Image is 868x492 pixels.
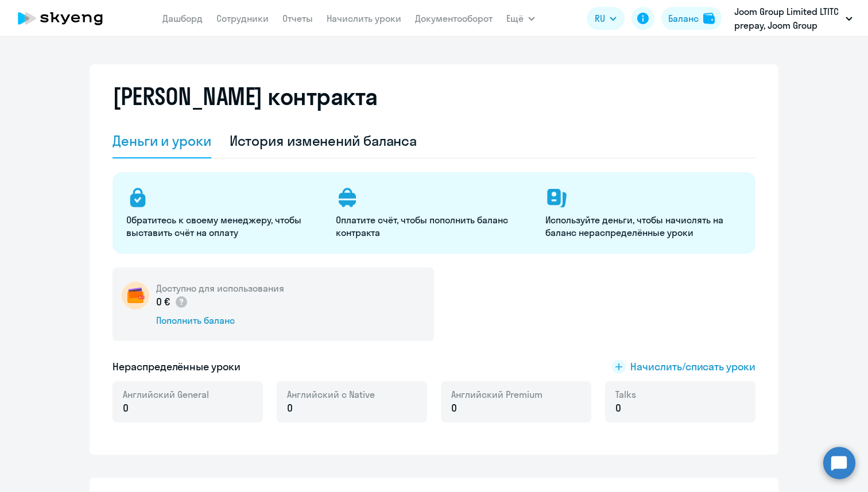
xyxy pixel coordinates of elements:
[451,388,542,401] span: Английский Premium
[126,214,322,239] p: Обратитесь к своему менеджеру, чтобы выставить счёт на оплату
[230,131,417,150] div: История изменений баланса
[113,359,241,374] h5: Нераспределённые уроки
[336,214,532,239] p: Оплатите счёт, чтобы пополнить баланс контракта
[156,314,284,327] div: Пополнить баланс
[506,11,524,25] span: Ещё
[734,5,841,32] p: Joom Group Limited LTITC prepay, Joom Group Limited
[113,131,211,150] div: Деньги и уроки
[156,282,284,295] h5: Доступно для использования
[506,7,535,30] button: Ещё
[287,388,375,401] span: Английский с Native
[123,401,129,416] span: 0
[282,13,313,24] a: Отчеты
[113,83,378,110] h2: [PERSON_NAME] контракта
[615,401,621,416] span: 0
[668,11,699,25] div: Баланс
[615,388,636,401] span: Talks
[415,13,493,24] a: Документооборот
[162,13,203,24] a: Дашборд
[703,13,715,24] img: balance
[451,401,457,416] span: 0
[287,401,293,416] span: 0
[545,214,741,239] p: Используйте деньги, чтобы начислять на баланс нераспределённые уроки
[630,359,755,374] span: Начислить/списать уроки
[122,282,149,309] img: wallet-circle.png
[156,295,188,309] p: 0 €
[327,13,401,24] a: Начислить уроки
[123,388,209,401] span: Английский General
[595,11,605,25] span: RU
[728,5,858,32] button: Joom Group Limited LTITC prepay, Joom Group Limited
[216,13,269,24] a: Сотрудники
[587,7,625,30] button: RU
[661,7,722,30] button: Балансbalance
